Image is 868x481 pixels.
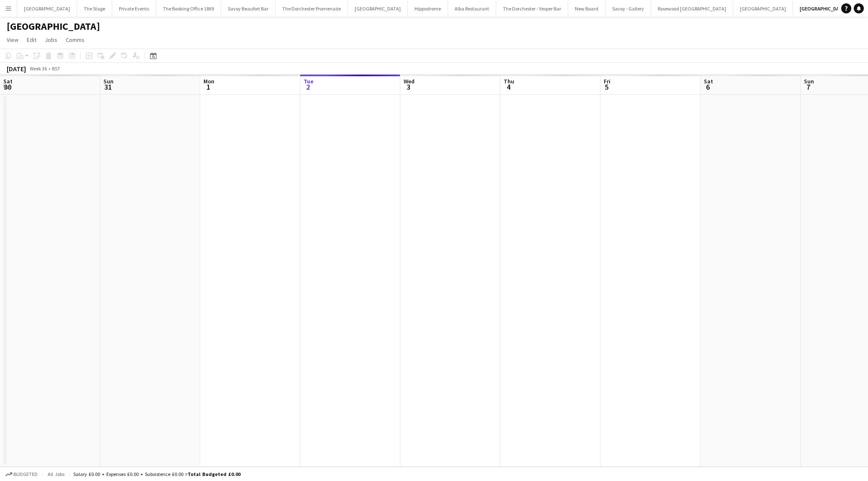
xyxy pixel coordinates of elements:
span: Week 36 [28,65,49,72]
button: The Dorchester - Vesper Bar [496,0,568,17]
button: Private Events [112,0,156,17]
span: 5 [603,82,610,92]
span: Jobs [45,36,57,44]
span: 30 [2,82,13,92]
span: Total Budgeted £0.00 [188,471,240,477]
span: Sun [103,78,113,85]
button: New Board [568,0,605,17]
button: Alba Restaurant [448,0,496,17]
span: 3 [402,82,415,92]
a: View [3,34,22,45]
span: 6 [703,82,713,92]
span: Comms [66,36,85,44]
a: Edit [23,34,40,45]
button: The Stage [77,0,112,17]
button: [GEOGRAPHIC_DATA] [793,0,854,17]
button: [GEOGRAPHIC_DATA] [17,0,77,17]
span: Edit [27,36,36,44]
h1: [GEOGRAPHIC_DATA] [7,20,100,33]
span: Tue [304,78,314,85]
div: [DATE] [7,65,26,73]
span: Thu [504,78,514,85]
button: The Booking Office 1869 [156,0,221,17]
span: Wed [404,78,415,85]
button: Hippodrome [408,0,448,17]
a: Jobs [41,34,61,45]
a: Comms [62,34,88,45]
span: Sat [3,78,13,85]
span: Mon [203,78,214,85]
span: All jobs [46,471,66,477]
button: [GEOGRAPHIC_DATA] [348,0,408,17]
span: View [7,36,18,44]
span: 1 [202,82,214,92]
button: Savoy - Gallery [605,0,651,17]
button: Rosewood [GEOGRAPHIC_DATA] [651,0,733,17]
button: Savoy Beaufort Bar [221,0,276,17]
span: 31 [102,82,113,92]
span: Fri [604,78,610,85]
span: Budgeted [13,471,38,477]
button: Budgeted [4,470,39,479]
div: Salary £0.00 + Expenses £0.00 + Subsistence £0.00 = [73,471,240,477]
button: The Dorchester Promenade [276,0,348,17]
span: 2 [302,82,314,92]
div: BST [52,65,60,72]
span: Sun [804,78,814,85]
span: 4 [502,82,514,92]
span: Sat [704,78,713,85]
span: 7 [803,82,814,92]
button: [GEOGRAPHIC_DATA] [733,0,793,17]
